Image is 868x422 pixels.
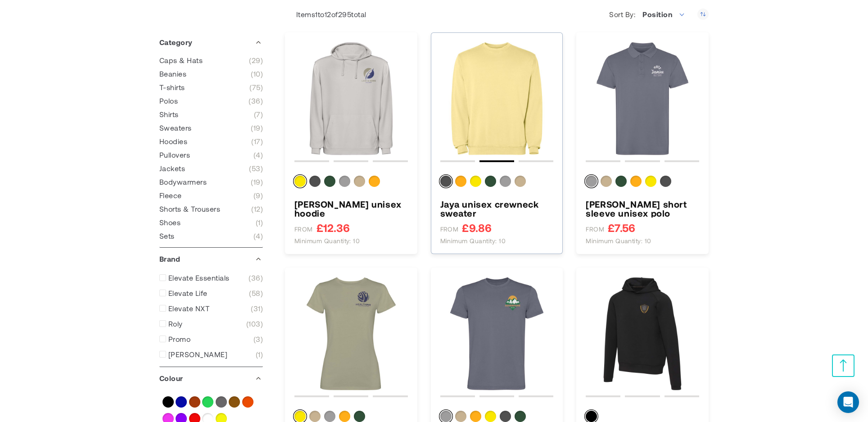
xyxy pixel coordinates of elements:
[159,335,263,344] a: Promo 3
[586,411,597,422] div: Solid Black
[586,237,651,245] span: Minimum quantity: 10
[586,225,604,233] span: FROM
[586,277,699,390] img: Danali unisex interlock sports hoodie
[159,367,263,390] div: Colour
[251,137,263,146] span: 17
[309,176,321,187] div: Dark Grey
[294,277,408,390] a: Fiyi short sleeve women&#039;s t-shirt
[159,204,263,213] a: Shorts &amp; Trousers
[159,248,263,270] div: Brand
[253,231,263,240] span: 4
[159,289,263,298] a: Elevate Life 58
[159,204,220,213] span: Shorts & Trousers
[159,304,263,313] a: Elevate NXT 31
[251,177,263,186] span: 19
[354,411,365,422] div: Dark Green
[251,69,263,78] span: 10
[645,176,656,187] div: Yellow
[294,411,306,422] div: Yellow
[440,176,452,187] div: Dark Grey
[202,396,213,408] a: Green
[369,176,380,187] div: Light Orange
[500,411,511,422] div: Dark Grey
[316,222,350,233] span: £12.36
[159,177,207,186] span: Bodywarmers
[159,123,192,132] span: Sweaters
[586,200,699,218] a: Cobain short sleeve unisex polo
[294,176,408,191] div: Colour
[159,69,263,78] a: Beanies
[176,396,187,408] a: Blue
[354,176,365,187] div: Khaki
[159,191,263,200] a: Fleece
[249,289,263,298] span: 58
[440,225,459,233] span: FROM
[440,42,554,155] img: Jaya unisex crewneck sweater
[159,137,187,146] span: Hoodies
[586,176,597,187] div: Grey
[249,164,263,173] span: 53
[254,110,263,119] span: 7
[615,176,627,187] div: Dark Green
[189,396,200,408] a: Brown
[294,176,306,187] div: Yellow
[159,69,186,78] span: Beanies
[229,396,240,408] a: Natural
[159,218,181,227] span: Shoes
[159,123,263,132] a: Sweaters
[697,9,709,20] a: Set Descending Direction
[242,396,253,408] a: Orange
[251,123,263,132] span: 19
[253,150,263,159] span: 4
[159,110,263,119] a: Shirts
[440,200,554,218] h3: Jaya unisex crewneck sweater
[515,411,526,422] div: Dark Green
[339,411,350,422] div: Light Orange
[294,225,313,233] span: FROM
[251,204,263,213] span: 12
[462,222,492,233] span: £9.86
[159,96,178,105] span: Polos
[249,56,263,65] span: 29
[159,137,263,146] a: Hoodies
[159,350,263,359] a: [PERSON_NAME] 1
[294,42,408,155] img: Kenia unisex hoodie
[294,200,408,218] a: Kenia unisex hoodie
[159,319,263,328] a: Roly 103
[608,222,635,233] span: £7.56
[246,319,263,328] span: 103
[339,176,350,187] div: Grey
[325,10,331,18] span: 12
[159,177,263,186] a: Bodywarmers
[285,10,366,19] p: Items to of total
[159,110,179,119] span: Shirts
[609,10,637,19] label: Sort By
[470,411,481,422] div: Light Orange
[159,273,263,282] a: Elevate Essentials 36
[168,319,183,328] span: Roly
[455,176,466,187] div: Light Orange
[294,200,408,218] h3: [PERSON_NAME] unisex hoodie
[324,411,335,422] div: Grey
[251,304,263,313] span: 31
[500,176,511,187] div: Grey
[253,191,263,200] span: 9
[168,273,230,282] span: Elevate Essentials
[159,150,190,159] span: Pullovers
[440,277,554,390] img: Corgi short sleeve men's t-shirt
[168,335,190,344] span: Promo
[440,176,554,191] div: Colour
[338,10,351,18] span: 295
[163,396,174,408] a: Black
[168,289,208,298] span: Elevate Life
[168,350,227,359] span: [PERSON_NAME]
[440,237,506,245] span: Minimum quantity: 10
[159,56,203,65] span: Caps & Hats
[249,96,263,105] span: 36
[637,5,691,23] span: Position
[586,176,699,191] div: Colour
[249,83,263,92] span: 75
[294,277,408,390] img: Fiyi short sleeve women's t-shirt
[515,176,526,187] div: Khaki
